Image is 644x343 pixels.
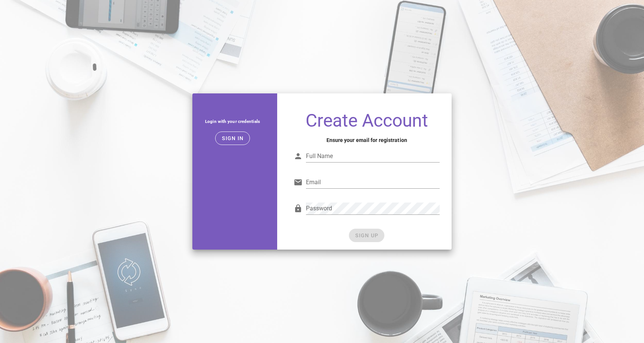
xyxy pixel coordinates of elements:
[198,117,267,126] h5: Login with your credentials
[222,135,244,141] span: Sign in
[606,295,641,330] iframe: Tidio Chat
[215,132,250,145] button: Sign in
[294,136,440,144] h4: Ensure your email for registration
[294,111,440,130] h1: Create Account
